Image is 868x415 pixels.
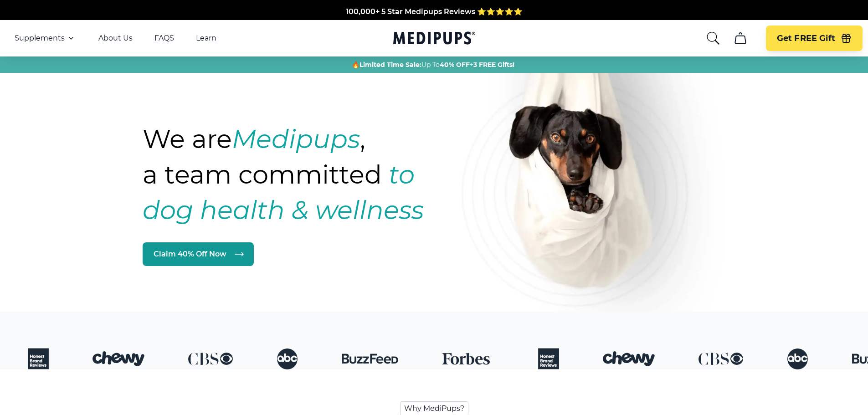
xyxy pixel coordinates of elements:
[154,34,174,43] a: FAQS
[352,60,514,69] span: 🔥 Up To +
[143,242,254,266] a: Claim 40% Off Now
[143,121,476,228] h1: We are , a team committed
[15,33,77,44] button: Supplements
[706,31,720,46] button: search
[196,34,216,43] a: Learn
[98,34,133,43] a: About Us
[346,7,523,16] span: 100,000+ 5 Star Medipups Reviews ⭐️⭐️⭐️⭐️⭐️
[462,12,735,347] img: Natural dog supplements for joint and coat health
[766,26,863,51] button: Get FREE Gift
[729,27,751,49] button: cart
[777,33,835,44] span: Get FREE Gift
[15,34,65,43] span: Supplements
[393,30,475,48] a: Medipups
[232,123,360,154] strong: Medipups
